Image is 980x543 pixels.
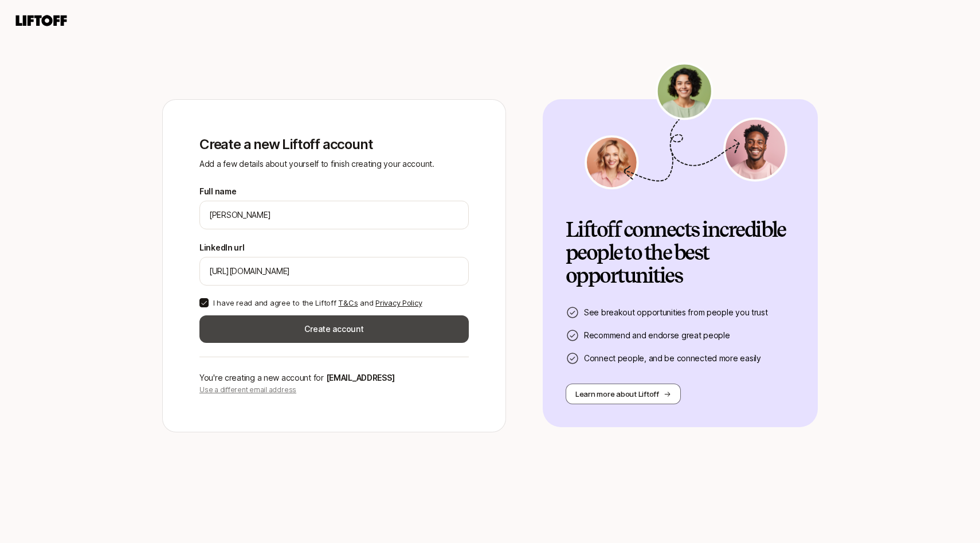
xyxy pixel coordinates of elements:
[566,218,795,287] h2: Liftoff connects incredible people to the best opportunities
[209,208,459,222] input: e.g. Melanie Perkins
[199,232,362,234] p: We'll use Divya as your preferred name.
[199,371,469,385] p: You're creating a new account for
[326,373,395,382] span: [EMAIL_ADDRESS]
[583,62,789,190] img: signup-banner
[199,185,236,198] label: Full name
[213,297,422,308] p: I have read and agree to the Liftoff and
[199,315,469,343] button: Create account
[584,306,768,319] p: See breakout opportunities from people you trust
[584,351,761,365] p: Connect people, and be connected more easily
[375,298,422,307] a: Privacy Policy
[566,384,681,404] button: Learn more about Liftoff
[338,298,358,307] a: T&Cs
[199,385,469,395] p: Use a different email address
[199,136,469,153] p: Create a new Liftoff account
[209,264,459,278] input: e.g. https://www.linkedin.com/in/melanie-perkins
[584,329,730,342] p: Recommend and endorse great people
[199,241,245,255] label: LinkedIn url
[199,298,209,307] button: I have read and agree to the Liftoff T&Cs and Privacy Policy
[199,157,469,171] p: Add a few details about yourself to finish creating your account.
